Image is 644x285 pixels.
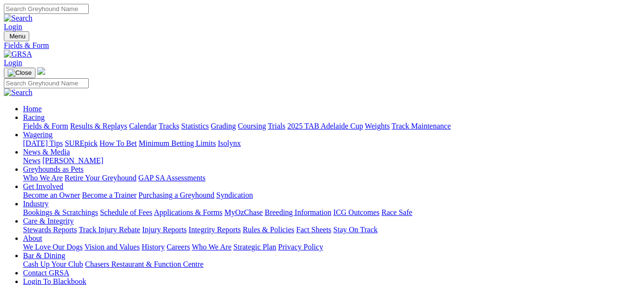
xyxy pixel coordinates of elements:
a: Privacy Policy [278,243,323,251]
button: Toggle navigation [4,31,29,41]
a: About [23,234,42,242]
div: Greyhounds as Pets [23,174,640,182]
a: Login [4,23,22,31]
a: Chasers Restaurant & Function Centre [85,260,203,268]
a: 2025 TAB Adelaide Cup [287,122,363,130]
a: Vision and Values [84,243,140,251]
a: Syndication [216,191,253,199]
a: Purchasing a Greyhound [139,191,214,199]
div: Wagering [23,139,640,148]
a: Become a Trainer [82,191,137,199]
a: [PERSON_NAME] [42,156,103,165]
a: MyOzChase [224,208,263,216]
a: Login [4,59,22,67]
a: Bar & Dining [23,251,65,260]
a: Grading [211,122,236,130]
a: Schedule of Fees [100,208,152,216]
a: Industry [23,200,48,208]
a: Track Maintenance [392,122,451,130]
a: [DATE] Tips [23,139,63,147]
a: GAP SA Assessments [139,174,206,182]
a: Applications & Forms [154,208,222,216]
a: Injury Reports [142,226,187,234]
a: Cash Up Your Club [23,260,83,268]
a: Contact GRSA [23,269,69,277]
a: Calendar [129,122,157,130]
a: Strategic Plan [234,243,276,251]
div: News & Media [23,156,640,165]
a: Breeding Information [265,208,331,216]
a: History [141,243,164,251]
a: How To Bet [100,139,137,147]
a: Integrity Reports [188,226,241,234]
a: SUREpick [65,139,97,147]
a: Tracks [159,122,179,130]
a: Wagering [23,131,53,139]
span: Menu [10,33,25,40]
a: Stay On Track [333,226,377,234]
a: Greyhounds as Pets [23,165,83,173]
div: Racing [23,122,640,131]
a: Coursing [238,122,266,130]
a: ICG Outcomes [333,208,379,216]
a: Care & Integrity [23,217,74,225]
a: Fields & Form [23,122,68,130]
img: logo-grsa-white.png [37,67,45,75]
input: Search [4,78,89,88]
a: Bookings & Scratchings [23,208,98,216]
img: GRSA [4,50,32,59]
a: Home [23,105,42,113]
a: Careers [166,243,190,251]
a: Isolynx [218,139,241,147]
img: Search [4,14,33,23]
a: Retire Your Greyhound [65,174,137,182]
a: Statistics [181,122,209,130]
img: Search [4,88,33,97]
div: Industry [23,208,640,217]
div: Bar & Dining [23,260,640,269]
a: Who We Are [192,243,232,251]
a: Rules & Policies [243,226,294,234]
a: Minimum Betting Limits [139,139,216,147]
a: Fields & Form [4,41,640,50]
a: Results & Replays [70,122,127,130]
a: Trials [268,122,285,130]
a: News [23,156,40,165]
a: Who We Are [23,174,63,182]
a: Race Safe [381,208,412,216]
div: About [23,243,640,251]
a: Track Injury Rebate [79,226,140,234]
a: Weights [365,122,390,130]
div: Care & Integrity [23,226,640,234]
a: Get Involved [23,182,63,190]
a: We Love Our Dogs [23,243,82,251]
a: Become an Owner [23,191,80,199]
a: Racing [23,113,45,121]
input: Search [4,4,89,14]
img: Close [8,69,32,77]
a: News & Media [23,148,70,156]
button: Toggle navigation [4,68,35,78]
div: Get Involved [23,191,640,200]
a: Stewards Reports [23,226,77,234]
a: Fact Sheets [296,226,331,234]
